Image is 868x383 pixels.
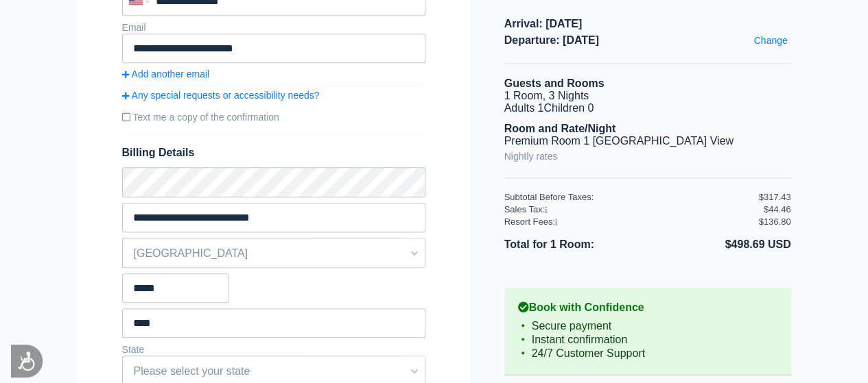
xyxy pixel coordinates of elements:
b: Book with Confidence [518,301,777,314]
a: Nightly rates [504,147,558,165]
span: Children 0 [543,102,594,114]
b: Room and Rate/Night [504,123,616,134]
div: Sales Tax: [504,204,759,214]
span: [GEOGRAPHIC_DATA] [123,242,425,265]
div: $136.80 [759,217,791,227]
span: Billing Details [122,147,425,159]
li: Premium Room 1 [GEOGRAPHIC_DATA] View [504,135,791,147]
div: $44.46 [764,204,791,214]
div: Subtotal Before Taxes: [504,192,759,202]
li: Adults 1 [504,102,791,114]
span: Please select your state [123,360,425,383]
li: Secure payment [518,319,777,333]
div: $317.43 [759,192,791,202]
li: 24/7 Customer Support [518,347,777,360]
label: State [122,344,145,355]
b: Guests and Rooms [504,77,605,89]
label: Text me a copy of the confirmation [122,106,425,128]
div: Resort Fees: [504,217,759,227]
li: Total for 1 Room: [504,236,648,254]
li: Instant confirmation [518,333,777,347]
li: $498.69 USD [648,236,791,254]
a: Any special requests or accessibility needs? [122,90,425,101]
span: Arrival: [DATE] [504,18,791,30]
a: Add another email [122,69,425,79]
a: Change [750,32,790,49]
li: 1 Room, 3 Nights [504,90,791,102]
span: Departure: [DATE] [504,34,791,47]
label: Email [122,22,146,33]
